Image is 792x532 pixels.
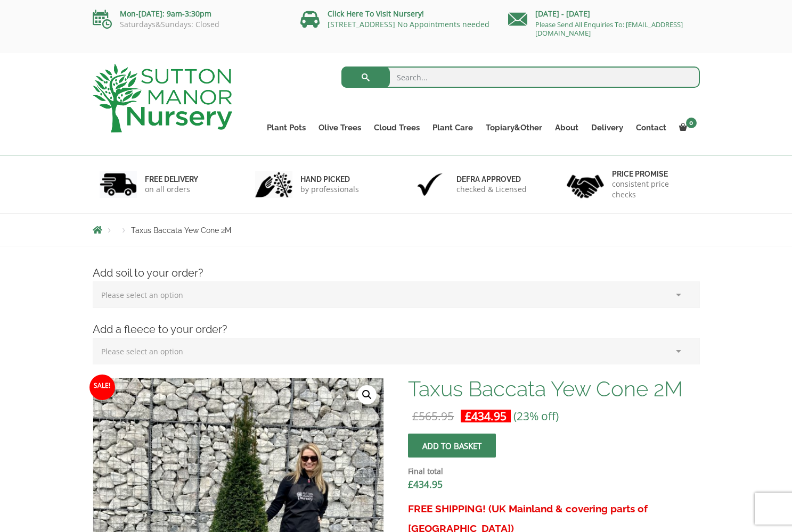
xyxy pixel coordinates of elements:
img: 4.jpg [567,168,604,201]
p: [DATE] - [DATE] [508,7,700,20]
p: consistent price checks [612,179,693,200]
a: About [549,120,585,135]
img: 3.jpg [411,171,448,198]
a: Olive Trees [312,120,368,135]
a: Plant Care [426,120,479,135]
h6: FREE DELIVERY [145,174,198,184]
input: Search... [341,66,700,88]
a: Plant Pots [260,120,312,135]
a: Please Send All Enquiries To: [EMAIL_ADDRESS][DOMAIN_NAME] [535,20,683,38]
p: Mon-[DATE]: 9am-3:30pm [93,7,284,20]
span: £ [465,409,471,423]
h6: Defra approved [456,174,527,184]
span: Taxus Baccata Yew Cone 2M [131,226,231,235]
a: Delivery [585,120,630,135]
h6: Price promise [612,169,693,179]
h1: Taxus Baccata Yew Cone 2M [408,378,699,400]
p: on all orders [145,184,198,195]
a: Contact [630,120,673,135]
span: £ [412,409,419,423]
button: Add to basket [408,434,496,458]
h6: hand picked [300,174,359,184]
bdi: 565.95 [412,409,454,423]
p: checked & Licensed [456,184,527,195]
nav: Breadcrumbs [93,226,700,234]
a: Click Here To Visit Nursery! [328,9,424,19]
p: Saturdays&Sundays: Closed [93,20,284,29]
img: logo [93,64,232,132]
span: (23% off) [513,409,559,423]
a: [STREET_ADDRESS] No Appointments needed [328,19,489,29]
bdi: 434.95 [465,409,507,423]
a: 0 [673,120,700,135]
img: 2.jpg [255,171,292,198]
span: Sale! [89,375,115,400]
span: 0 [686,118,697,128]
h4: Add a fleece to your order? [85,321,708,338]
bdi: 434.95 [408,478,443,491]
a: Topiary&Other [479,120,549,135]
a: View full-screen image gallery [357,385,377,404]
dt: Final total [408,465,699,478]
span: £ [408,478,413,491]
h4: Add soil to your order? [85,265,708,281]
p: by professionals [300,184,359,195]
a: Cloud Trees [368,120,426,135]
img: 1.jpg [100,171,137,198]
